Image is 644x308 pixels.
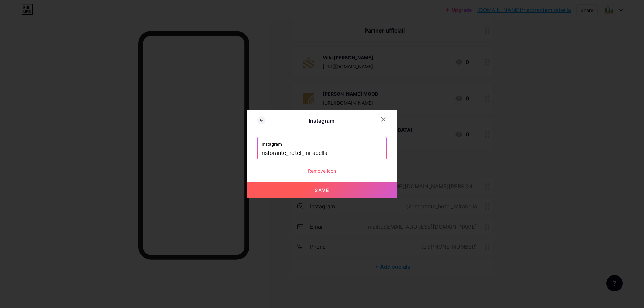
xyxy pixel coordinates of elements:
[262,147,382,159] input: Instagram username
[265,117,377,125] div: Instagram
[262,137,382,147] label: Instagram
[315,187,330,193] span: Save
[247,182,397,198] button: Save
[257,167,387,174] div: Remove icon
